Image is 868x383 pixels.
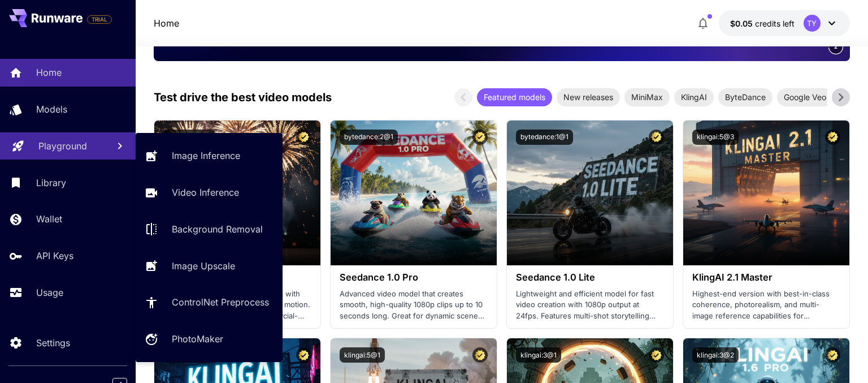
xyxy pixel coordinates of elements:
[172,222,263,236] p: Background Removal
[136,179,283,206] a: Video Inference
[172,186,239,199] p: Video Inference
[136,252,283,279] a: Image Upscale
[777,91,833,103] span: Google Veo
[296,130,311,145] button: Certified Model – Vetted for best performance and includes a commercial license.
[36,286,63,299] p: Usage
[674,91,714,103] span: KlingAI
[296,347,311,363] button: Certified Model – Vetted for best performance and includes a commercial license.
[516,272,664,283] h3: Seedance 1.0 Lite
[340,289,488,322] p: Advanced video model that creates smooth, high-quality 1080p clips up to 10 seconds long. Great f...
[340,130,398,145] button: bytedance:2@1
[516,289,664,322] p: Lightweight and efficient model for fast video creation with 1080p output at 24fps. Features mult...
[557,91,620,103] span: New releases
[87,12,112,26] span: Add your payment card to enable full platform functionality.
[755,19,795,28] span: credits left
[834,42,837,51] span: 2
[516,347,561,363] button: klingai:3@1
[472,130,488,145] button: Certified Model – Vetted for best performance and includes a commercial license.
[36,212,62,226] p: Wallet
[692,272,840,283] h3: KlingAI 2.1 Master
[163,130,215,145] button: minimax:3@1
[36,66,62,79] p: Home
[136,289,283,316] a: ControlNet Preprocess
[692,289,840,322] p: Highest-end version with best-in-class coherence, photorealism, and multi-image reference capabil...
[624,91,670,103] span: MiniMax
[825,347,840,363] button: Certified Model – Vetted for best performance and includes a commercial license.
[136,325,283,353] a: PhotoMaker
[718,91,772,103] span: ByteDance
[683,121,849,265] img: alt
[730,18,795,29] div: $0.05
[719,10,850,36] button: $0.05
[730,19,755,28] span: $0.05
[340,272,488,283] h3: Seedance 1.0 Pro
[649,130,664,145] button: Certified Model – Vetted for best performance and includes a commercial license.
[38,139,87,153] p: Playground
[88,15,111,24] span: TRIAL
[472,347,488,363] button: Certified Model – Vetted for best performance and includes a commercial license.
[692,130,739,145] button: klingai:5@3
[477,91,552,103] span: Featured models
[331,121,497,265] img: alt
[507,121,673,265] img: alt
[340,347,385,363] button: klingai:5@1
[825,130,840,145] button: Certified Model – Vetted for best performance and includes a commercial license.
[154,16,179,30] p: Home
[136,142,283,170] a: Image Inference
[172,259,235,273] p: Image Upscale
[172,332,223,346] p: PhotoMaker
[154,89,332,106] p: Test drive the best video models
[172,149,240,162] p: Image Inference
[804,15,821,32] div: TY
[36,176,66,190] p: Library
[36,102,67,116] p: Models
[136,216,283,243] a: Background Removal
[516,130,573,145] button: bytedance:1@1
[36,336,70,350] p: Settings
[692,347,739,363] button: klingai:3@2
[154,16,179,30] nav: breadcrumb
[36,249,73,262] p: API Keys
[172,295,269,309] p: ControlNet Preprocess
[649,347,664,363] button: Certified Model – Vetted for best performance and includes a commercial license.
